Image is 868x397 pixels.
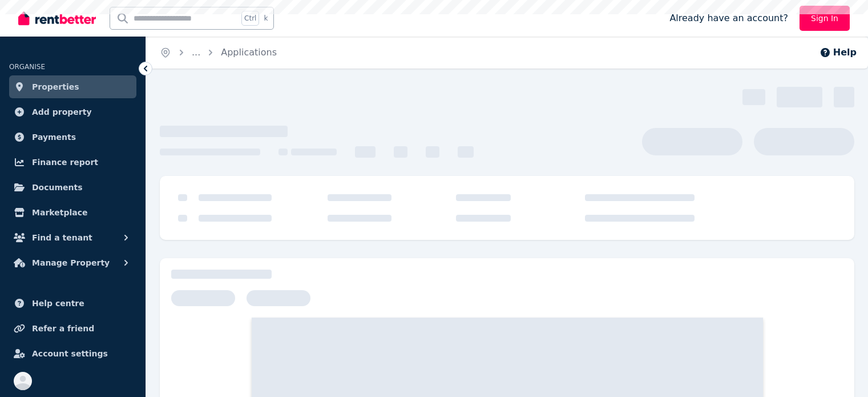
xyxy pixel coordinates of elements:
span: Find a tenant [32,231,92,244]
img: RentBetter [18,10,96,27]
button: Find a tenant [9,226,136,249]
a: Refer a friend [9,317,136,340]
a: Add property [9,101,136,123]
span: ... [192,47,200,58]
a: Properties [9,75,136,98]
span: Manage Property [32,256,110,270]
span: Documents [32,181,83,194]
span: Add property [32,105,92,119]
span: k [264,14,268,23]
a: Account settings [9,342,136,365]
span: Help centre [32,296,84,310]
a: Payments [9,126,136,149]
a: Marketplace [9,201,136,224]
nav: Breadcrumb [146,37,290,69]
span: Ctrl [241,11,259,26]
span: Refer a friend [32,322,94,335]
a: Sign In [800,6,850,31]
span: Properties [32,80,79,94]
button: Manage Property [9,251,136,274]
span: ORGANISE [9,63,45,71]
a: Documents [9,176,136,199]
span: Payments [32,130,76,144]
a: Help centre [9,292,136,315]
a: Applications [221,47,277,58]
span: Finance report [32,155,98,169]
span: Account settings [32,347,108,360]
span: Already have an account? [669,11,788,25]
a: Finance report [9,151,136,174]
span: Marketplace [32,206,87,219]
button: Help [819,46,857,59]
